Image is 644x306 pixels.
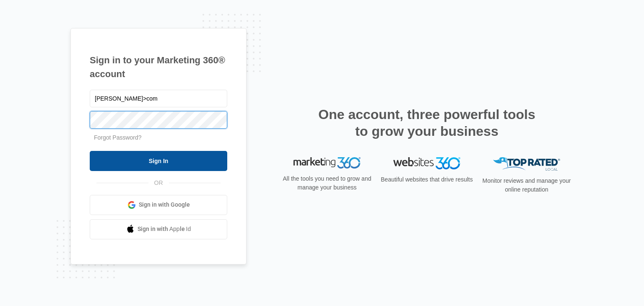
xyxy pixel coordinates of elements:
img: Top Rated Local [493,157,560,171]
p: All the tools you need to grow and manage your business [280,174,374,192]
p: Beautiful websites that drive results [380,175,474,184]
a: Sign in with Google [90,195,227,215]
a: Sign in with Apple Id [90,219,227,239]
span: OR [148,179,169,187]
span: Sign in with Google [139,200,190,209]
img: Marketing 360 [293,157,361,169]
input: Email [90,90,227,107]
h1: Sign in to your Marketing 360® account [90,53,227,81]
img: Websites 360 [393,157,460,169]
p: Monitor reviews and manage your online reputation [480,176,574,194]
span: Sign in with Apple Id [138,225,191,233]
h2: One account, three powerful tools to grow your business [316,106,538,140]
a: Forgot Password? [94,134,142,141]
input: Sign In [90,151,227,171]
